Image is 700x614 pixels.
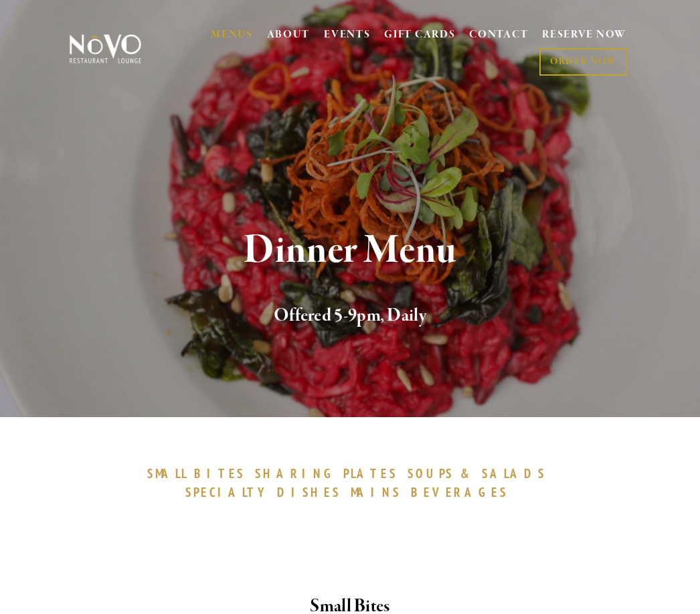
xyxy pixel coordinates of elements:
span: & [460,465,475,481]
a: ORDER NOW [539,48,627,76]
span: BITES [194,465,246,481]
span: PLATES [343,465,398,481]
span: SALADS [482,465,546,481]
span: SOUPS [408,465,454,481]
a: SPECIALTYDISHES [185,484,347,500]
a: BEVERAGES [411,484,515,500]
img: Novo Restaurant &amp; Lounge [67,33,144,64]
span: SPECIALTY [185,484,271,500]
h1: Dinner Menu [84,229,616,273]
h2: Offered 5-9pm, Daily [84,302,616,330]
span: MAINS [351,484,401,500]
a: SMALLBITES [147,465,252,481]
a: SOUPS&SALADS [408,465,553,481]
a: RESERVE NOW [542,23,626,48]
a: ABOUT [267,28,311,42]
a: CONTACT [469,23,528,48]
a: MAINS [351,484,408,500]
span: SMALL [147,465,187,481]
a: EVENTS [324,28,370,42]
a: MENUS [211,28,253,42]
a: GIFT CARDS [384,23,455,48]
span: BEVERAGES [411,484,509,500]
span: DISHES [277,484,341,500]
span: SHARING [255,465,337,481]
a: SHARINGPLATES [255,465,404,481]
